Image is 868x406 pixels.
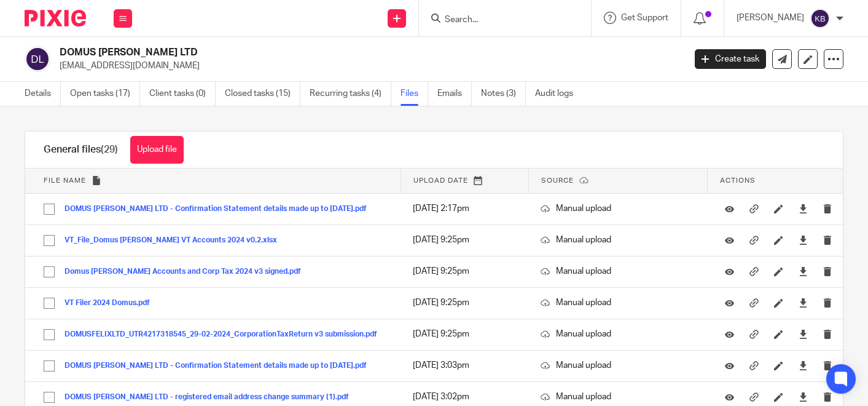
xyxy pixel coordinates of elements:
button: DOMUS [PERSON_NAME] LTD - Confirmation Statement details made up to [DATE].pdf [65,362,376,370]
span: File name [44,177,86,184]
p: [PERSON_NAME] [737,12,804,24]
a: Download [799,359,808,372]
input: Select [37,197,61,221]
button: DOMUSFELIXLTD_UTR4217318545_29-02-2024_CorporationTaxReturn v3 submission.pdf [65,330,386,339]
input: Select [37,323,61,346]
button: Domus [PERSON_NAME] Accounts and Corp Tax 2024 v3 signed.pdf [65,268,310,276]
p: [DATE] 9:25pm [413,297,516,309]
span: Source [541,177,574,184]
a: Emails [437,82,472,106]
a: Create task [695,49,766,69]
a: Open tasks (17) [70,82,140,106]
p: [DATE] 9:25pm [413,234,516,246]
span: (29) [101,145,118,154]
a: Details [25,82,61,106]
a: Audit logs [535,82,582,106]
button: VT Filer 2024 Domus.pdf [65,299,159,308]
input: Select [37,260,61,284]
input: Select [37,354,61,378]
p: [DATE] 9:25pm [413,265,516,277]
p: Manual upload [541,265,695,277]
input: Select [37,292,61,315]
p: [DATE] 3:02pm [413,391,516,403]
p: Manual upload [541,359,695,372]
img: svg%3E [810,9,830,28]
a: Client tasks (0) [149,82,216,106]
p: Manual upload [541,328,695,340]
input: Select [37,229,61,252]
a: Download [799,391,808,403]
span: Actions [720,177,756,184]
img: Pixie [25,10,86,26]
span: Upload date [413,177,468,184]
p: [EMAIL_ADDRESS][DOMAIN_NAME] [60,60,676,72]
img: svg%3E [25,46,50,72]
a: Files [401,82,428,106]
span: Get Support [621,14,668,22]
button: DOMUS [PERSON_NAME] LTD - Confirmation Statement details made up to [DATE].pdf [65,205,376,213]
a: Download [799,328,808,340]
p: [DATE] 3:03pm [413,359,516,372]
p: Manual upload [541,202,695,215]
p: Manual upload [541,297,695,309]
a: Notes (3) [481,82,526,106]
a: Closed tasks (15) [225,82,300,106]
p: [DATE] 2:17pm [413,202,516,215]
p: Manual upload [541,234,695,246]
a: Download [799,297,808,309]
a: Download [799,202,808,215]
a: Recurring tasks (4) [310,82,391,106]
h2: DOMUS [PERSON_NAME] LTD [60,46,553,59]
p: [DATE] 9:25pm [413,328,516,340]
button: DOMUS [PERSON_NAME] LTD - registered email address change summary (1).pdf [65,393,358,402]
button: VT_File_Domus [PERSON_NAME] VT Accounts 2024 v0.2.xlsx [65,236,286,245]
a: Download [799,234,808,246]
a: Download [799,265,808,277]
input: Search [444,15,554,26]
h1: General files [44,143,118,156]
p: Manual upload [541,391,695,403]
button: Upload file [130,136,184,164]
